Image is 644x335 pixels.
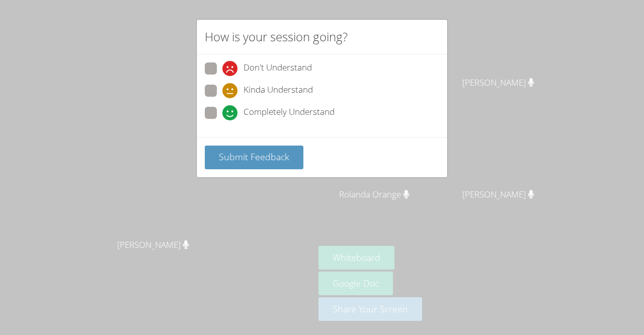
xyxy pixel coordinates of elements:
[205,28,348,46] h2: How is your session going?
[219,151,289,163] span: Submit Feedback
[244,61,312,76] span: Don't Understand
[244,105,335,120] span: Completely Understand
[244,83,313,98] span: Kinda Understand
[205,146,303,169] button: Submit Feedback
